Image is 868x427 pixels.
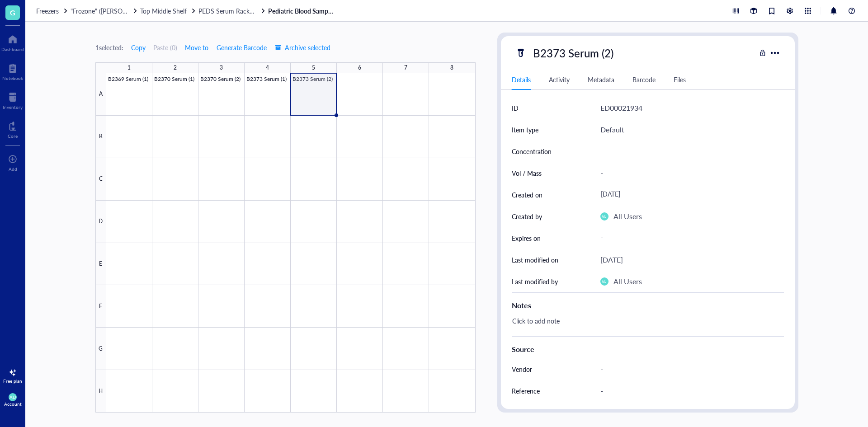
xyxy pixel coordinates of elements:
[266,62,269,74] div: 4
[8,133,18,139] div: Core
[10,7,15,18] span: G
[508,314,780,336] div: Click to add note
[597,381,780,400] div: -
[95,370,106,413] div: H
[512,233,541,243] div: Expires on
[529,43,618,62] div: B2373 Serum (2)
[450,62,453,74] div: 8
[3,104,23,110] div: Inventory
[597,142,780,161] div: -
[268,7,336,15] a: Pediatric Blood Samples Serum Box #58
[71,6,205,15] span: "Frozone" ([PERSON_NAME]/[PERSON_NAME])
[3,90,23,110] a: Inventory
[597,187,780,203] div: [DATE]
[613,276,642,287] div: All Users
[274,40,331,55] button: Archive selected
[95,73,106,116] div: A
[512,125,538,135] div: Item type
[95,201,106,243] div: D
[512,364,532,374] div: Vendor
[512,146,552,156] div: Concentration
[312,62,315,74] div: 5
[600,254,623,266] div: [DATE]
[131,44,146,51] span: Copy
[512,168,542,178] div: Vol / Mass
[9,394,16,400] span: AU
[597,164,780,183] div: -
[95,285,106,328] div: F
[632,75,656,84] div: Barcode
[140,7,266,15] a: Top Middle ShelfPEDS Serum Rack 3 (B#s)
[95,328,106,370] div: G
[512,344,784,355] div: Source
[1,47,24,52] div: Dashboard
[597,360,780,379] div: -
[95,116,106,158] div: B
[1,32,24,52] a: Dashboard
[275,44,330,51] span: Archive selected
[549,75,570,84] div: Activity
[127,62,131,74] div: 1
[185,44,208,51] span: Move to
[404,62,407,74] div: 7
[9,166,17,172] div: Add
[198,6,271,15] span: PEDS Serum Rack 3 (B#s)
[600,102,642,114] div: ED00021934
[674,75,686,84] div: Files
[184,40,209,55] button: Move to
[597,230,780,246] div: -
[3,378,22,384] div: Free plan
[512,255,558,265] div: Last modified on
[36,7,69,15] a: Freezers
[217,44,267,51] span: Generate Barcode
[512,103,519,113] div: ID
[95,158,106,201] div: C
[4,401,22,407] div: Account
[131,40,146,55] button: Copy
[36,6,59,15] span: Freezers
[602,280,606,284] span: AU
[140,6,187,15] span: Top Middle Shelf
[95,42,123,52] div: 1 selected:
[512,211,542,221] div: Created by
[600,124,624,136] div: Default
[153,40,177,55] button: Paste (0)
[358,62,361,74] div: 6
[95,243,106,286] div: E
[602,215,606,219] span: AU
[613,211,642,222] div: All Users
[512,277,558,286] div: Last modified by
[220,62,223,74] div: 3
[512,75,531,84] div: Details
[8,119,18,139] a: Core
[2,61,23,81] a: Notebook
[512,190,542,200] div: Created on
[588,75,614,84] div: Metadata
[512,300,784,311] div: Notes
[174,62,177,74] div: 2
[512,386,540,396] div: Reference
[216,40,267,55] button: Generate Barcode
[2,75,23,81] div: Notebook
[71,7,138,15] a: "Frozone" ([PERSON_NAME]/[PERSON_NAME])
